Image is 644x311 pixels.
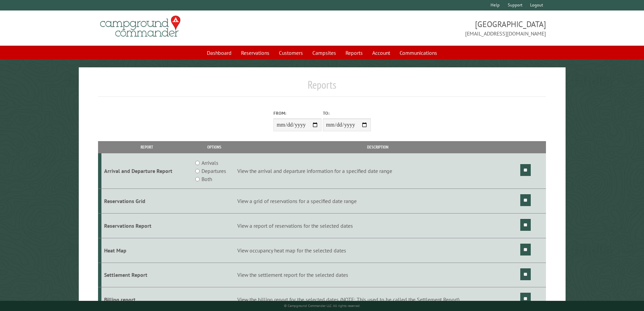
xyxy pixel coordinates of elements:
[236,153,519,189] td: View the arrival and departure information for a specified date range
[192,141,236,153] th: Options
[98,78,546,97] h1: Reports
[101,153,192,189] td: Arrival and Departure Report
[201,159,218,167] label: Arrivals
[322,19,546,38] span: [GEOGRAPHIC_DATA] [EMAIL_ADDRESS][DOMAIN_NAME]
[101,263,192,287] td: Settlement Report
[396,46,441,59] a: Communications
[236,263,519,287] td: View the settlement report for the selected dates
[275,46,307,59] a: Customers
[308,46,340,59] a: Campsites
[236,189,519,214] td: View a grid of reservations for a specified date range
[203,46,236,59] a: Dashboard
[323,110,371,116] label: To:
[236,141,519,153] th: Description
[236,213,519,238] td: View a report of reservations for the selected dates
[284,304,360,308] small: © Campground Commander LLC. All rights reserved.
[101,213,192,238] td: Reservations Report
[273,110,321,116] label: From:
[341,46,367,59] a: Reports
[201,175,212,183] label: Both
[101,238,192,263] td: Heat Map
[201,167,226,175] label: Departures
[368,46,394,59] a: Account
[101,189,192,214] td: Reservations Grid
[237,46,273,59] a: Reservations
[236,238,519,263] td: View occupancy heat map for the selected dates
[101,141,192,153] th: Report
[98,13,183,40] img: Campground Commander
